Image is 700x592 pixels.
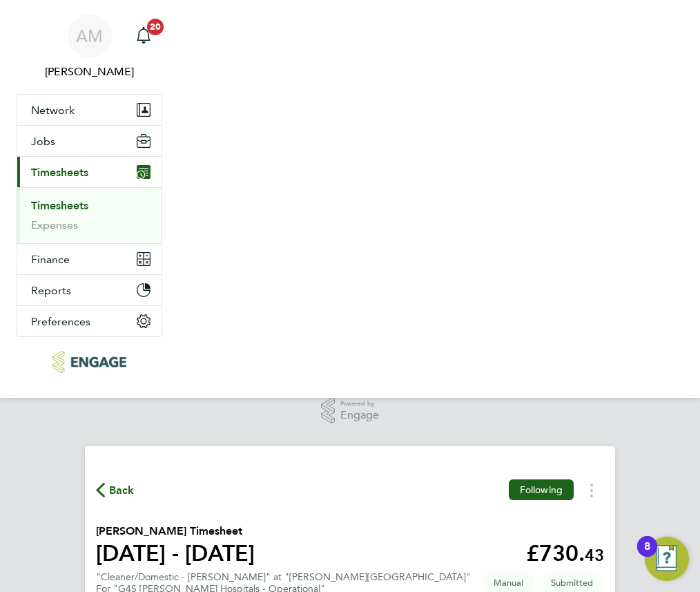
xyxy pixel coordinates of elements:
a: 20 [130,14,157,58]
a: Timesheets [31,199,88,212]
span: Reports [31,284,71,297]
button: Jobs [17,126,162,156]
span: Powered by [340,398,379,410]
h2: [PERSON_NAME] Timesheet [96,523,255,540]
span: Back [109,482,135,499]
button: Timesheets [17,157,162,187]
span: Network [31,104,75,117]
span: Jobs [31,135,55,148]
div: Timesheets [17,187,162,243]
button: Finance [17,244,162,274]
span: AM [76,27,103,45]
a: Go to home page [17,351,162,373]
a: Powered byEngage [321,398,380,424]
span: 43 [585,545,604,565]
button: Back [96,481,135,499]
button: Network [17,95,162,125]
span: Engage [340,410,379,421]
span: Allyx Miller [17,64,162,80]
h1: [DATE] - [DATE] [96,540,255,567]
a: Expenses [31,218,78,231]
span: 20 [147,19,164,35]
a: AM[PERSON_NAME] [17,14,162,80]
span: Preferences [31,315,90,328]
span: Timesheets [31,166,88,179]
div: 8 [644,546,650,564]
button: Reports [17,275,162,305]
span: Following [520,484,563,496]
span: Finance [31,253,70,266]
button: Preferences [17,306,162,336]
button: Timesheets Menu [579,479,604,501]
img: rec-solutions-logo-retina.png [52,351,126,373]
app-decimal: £730. [526,540,604,566]
button: Open Resource Center, 8 new notifications [645,537,689,581]
button: Following [509,479,574,500]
